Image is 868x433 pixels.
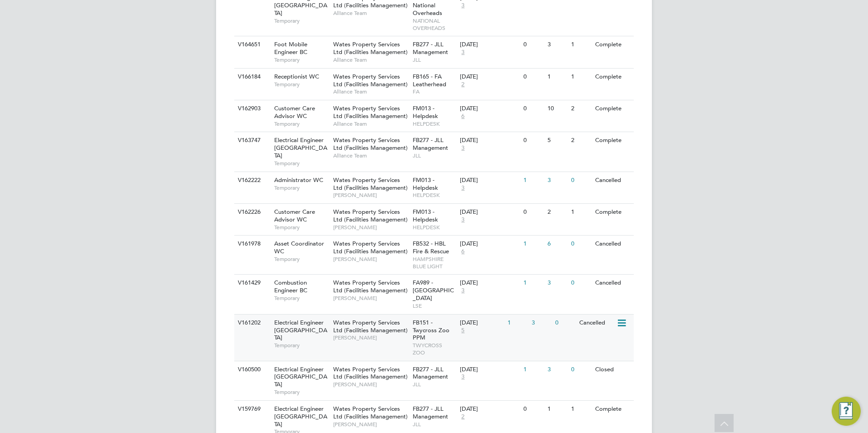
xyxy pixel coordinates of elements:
span: Wates Property Services Ltd (Facilities Management) [333,73,408,88]
div: [DATE] [460,366,519,374]
span: FA [413,88,456,95]
div: Cancelled [593,275,632,291]
div: Cancelled [593,236,632,252]
span: [PERSON_NAME] [333,381,408,388]
span: Foot Mobile Engineer BC [274,40,307,56]
div: 1 [569,36,592,53]
div: V161978 [236,236,267,252]
span: 2 [460,413,466,421]
span: Electrical Engineer [GEOGRAPHIC_DATA] [274,405,327,428]
div: 1 [521,275,545,291]
span: [PERSON_NAME] [333,256,408,263]
div: Complete [593,69,632,85]
div: 1 [545,401,569,418]
button: Engage Resource Center [832,397,861,426]
div: 0 [521,401,545,418]
span: LSE [413,302,456,310]
div: 3 [545,275,569,291]
div: 0 [569,361,592,378]
span: Wates Property Services Ltd (Facilities Management) [333,136,408,152]
span: JLL [413,152,456,159]
div: Closed [593,361,632,378]
span: [PERSON_NAME] [333,224,408,231]
span: FA989 - [GEOGRAPHIC_DATA] [413,279,454,302]
div: 3 [545,172,569,189]
span: FM013 - Helpdesk [413,104,438,120]
span: 3 [460,216,466,224]
span: NATIONAL OVERHEADS [413,17,456,31]
span: Wates Property Services Ltd (Facilities Management) [333,104,408,120]
span: [PERSON_NAME] [333,295,408,302]
div: [DATE] [460,41,519,49]
span: FB277 - JLL Management [413,365,448,381]
div: 1 [521,361,545,378]
div: 3 [529,315,553,331]
div: 1 [505,315,529,331]
span: HELPDESK [413,224,456,231]
div: V159769 [236,401,267,418]
span: Receptionist WC [274,73,319,80]
span: Alliance Team [333,56,408,64]
span: Temporary [274,160,329,167]
div: 0 [569,236,592,252]
div: [DATE] [460,177,519,184]
div: Complete [593,36,632,53]
div: Complete [593,132,632,149]
span: Electrical Engineer [GEOGRAPHIC_DATA] [274,365,327,389]
span: Electrical Engineer [GEOGRAPHIC_DATA] [274,319,327,342]
span: Customer Care Advisor WC [274,104,315,120]
span: Wates Property Services Ltd (Facilities Management) [333,176,408,192]
span: Wates Property Services Ltd (Facilities Management) [333,279,408,294]
span: FB165 - FA Leatherhead [413,73,446,88]
span: [PERSON_NAME] [333,421,408,428]
span: [PERSON_NAME] [333,192,408,199]
div: 0 [569,275,592,291]
div: [DATE] [460,208,519,216]
div: V163747 [236,132,267,149]
span: 2 [460,81,466,89]
span: FB151 - Twycross Zoo PPM [413,319,449,342]
span: 3 [460,287,466,295]
span: Temporary [274,81,329,88]
span: [PERSON_NAME] [333,334,408,341]
div: 1 [569,69,592,85]
span: 3 [460,184,466,192]
span: Temporary [274,17,329,25]
span: 6 [460,248,466,256]
div: Complete [593,204,632,221]
div: V164651 [236,36,267,53]
div: 0 [521,36,545,53]
span: Alliance Team [333,120,408,128]
span: Wates Property Services Ltd (Facilities Management) [333,365,408,381]
span: Temporary [274,120,329,128]
span: HELPDESK [413,192,456,199]
div: 6 [545,236,569,252]
div: [DATE] [460,279,519,287]
span: 3 [460,144,466,152]
div: 0 [553,315,577,331]
div: V166184 [236,69,267,85]
div: 1 [521,236,545,252]
div: 0 [521,132,545,149]
span: Asset Coordinator WC [274,240,324,255]
span: 3 [460,49,466,56]
div: V161429 [236,275,267,291]
div: Complete [593,100,632,117]
span: FM013 - Helpdesk [413,208,438,223]
span: Customer Care Advisor WC [274,208,315,223]
div: [DATE] [460,405,519,413]
span: Temporary [274,184,329,192]
span: Alliance Team [333,10,408,17]
span: Wates Property Services Ltd (Facilities Management) [333,40,408,56]
div: 2 [569,100,592,117]
div: 1 [545,69,569,85]
div: 0 [569,172,592,189]
div: Cancelled [577,315,616,331]
span: Wates Property Services Ltd (Facilities Management) [333,240,408,255]
span: TWYCROSS ZOO [413,342,456,356]
span: Administrator WC [274,176,323,184]
div: 1 [569,204,592,221]
span: FM013 - Helpdesk [413,176,438,192]
div: 1 [569,401,592,418]
div: 0 [521,69,545,85]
